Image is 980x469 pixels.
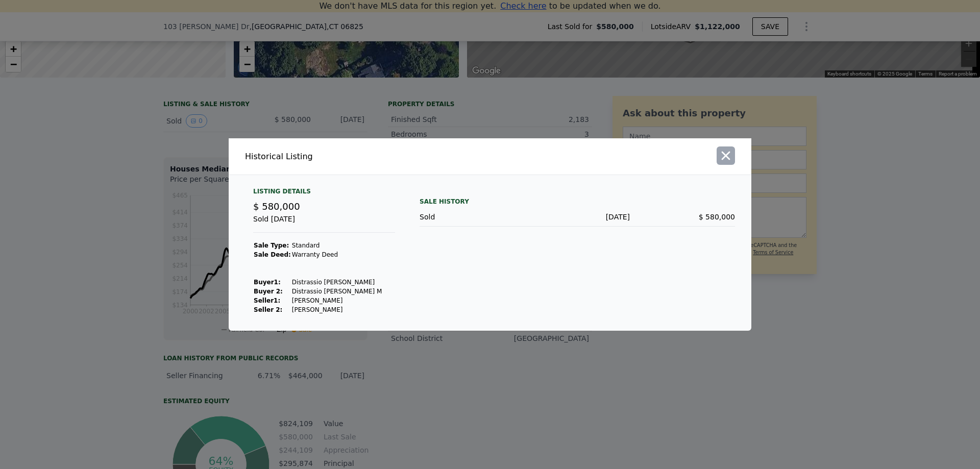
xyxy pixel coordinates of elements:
td: [PERSON_NAME] [291,305,383,314]
strong: Buyer 1 : [254,279,281,286]
strong: Seller 2: [254,306,282,313]
strong: Sale Type: [254,242,289,249]
span: $ 580,000 [253,201,300,212]
div: Sale History [420,195,735,208]
div: Sold [DATE] [253,214,395,233]
td: [PERSON_NAME] [291,296,383,305]
td: Warranty Deed [291,250,383,259]
td: Distrassio [PERSON_NAME] M [291,287,383,296]
strong: Seller 1 : [254,297,280,304]
strong: Buyer 2: [254,288,283,295]
td: Distrassio [PERSON_NAME] [291,278,383,287]
div: Historical Listing [245,151,486,163]
div: Listing Details [253,187,395,200]
div: [DATE] [525,212,630,222]
td: Standard [291,241,383,250]
span: $ 580,000 [699,213,735,221]
div: Sold [420,212,525,222]
strong: Sale Deed: [254,251,291,258]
